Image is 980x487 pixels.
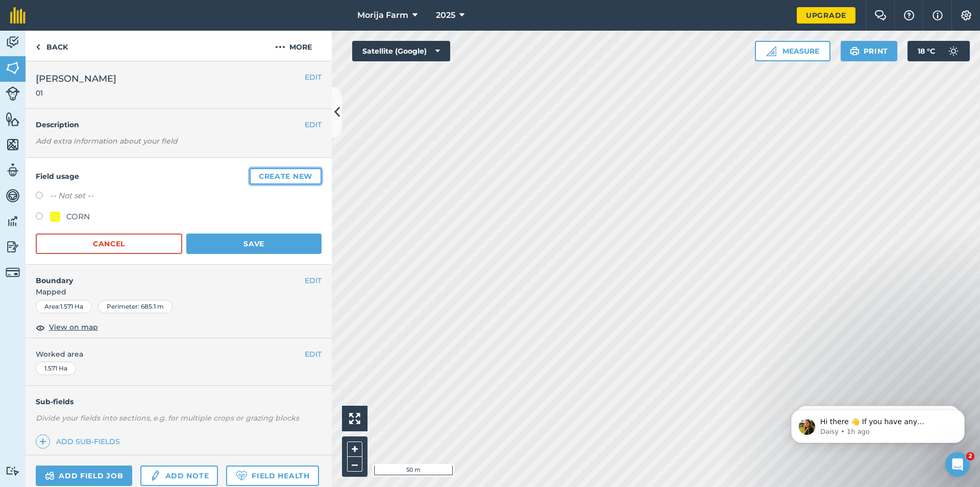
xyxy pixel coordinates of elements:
[39,435,46,448] img: svg+xml;base64,PHN2ZyB4bWxucz0iaHR0cDovL3d3dy53My5vcmcvMjAwMC9zdmciIHdpZHRoPSIxNCIgaGVpZ2h0PSIyNC...
[44,30,176,68] span: Hi there 👋 If you have any questions about our pricing or which plan is right for you, I’m here t...
[44,39,176,49] p: Message from Daisy, sent 1h ago
[347,457,362,472] button: –
[6,214,20,229] img: svg+xml;base64,PD94bWwgdmVyc2lvbj0iMS4wIiBlbmNvZGluZz0idXRmLTgiPz4KPCEtLSBHZW5lcmF0b3I6IEFkb2JlIE...
[349,413,360,424] img: Four arrows, one pointing top left, one top right, one bottom right and the last bottom left
[305,119,322,130] button: EDIT
[305,275,322,286] button: EDIT
[150,470,161,482] img: svg+xml;base64,PD94bWwgdmVyc2lvbj0iMS4wIiBlbmNvZGluZz0idXRmLTgiPz4KPCEtLSBHZW5lcmF0b3I6IEFkb2JlIE...
[352,41,450,61] button: Satellite (Google)
[15,21,189,55] div: message notification from Daisy, 1h ago. Hi there 👋 If you have any questions about our pricing o...
[841,41,898,61] button: Print
[36,413,299,423] em: Divide your fields into sections, e.g. for multiple crops or grazing blocks
[966,452,974,460] span: 2
[797,7,855,24] a: Upgrade
[6,466,20,476] img: svg+xml;base64,PD94bWwgdmVyc2lvbj0iMS4wIiBlbmNvZGluZz0idXRmLTgiPz4KPCEtLSBHZW5lcmF0b3I6IEFkb2JlIE...
[36,119,322,130] h4: Description
[908,41,970,61] button: 18 °C
[36,362,76,375] div: 1.571 Ha
[36,168,322,184] h4: Field usage
[49,321,98,333] span: View on map
[943,41,964,61] img: svg+xml;base64,PD94bWwgdmVyc2lvbj0iMS4wIiBlbmNvZGluZz0idXRmLTgiPz4KPCEtLSBHZW5lcmF0b3I6IEFkb2JlIE...
[50,190,93,202] label: -- Not set --
[36,466,132,486] a: Add field job
[186,234,322,254] button: Save
[275,41,285,53] img: svg+xml;base64,PHN2ZyB4bWxucz0iaHR0cDovL3d3dy53My5vcmcvMjAwMC9zdmciIHdpZHRoPSIyMCIgaGVpZ2h0PSIyNC...
[23,31,39,47] img: Profile image for Daisy
[933,9,943,21] img: svg+xml;base64,PHN2ZyB4bWxucz0iaHR0cDovL3d3dy53My5vcmcvMjAwMC9zdmciIHdpZHRoPSIxNyIgaGVpZ2h0PSIxNy...
[6,35,20,50] img: svg+xml;base64,PD94bWwgdmVyc2lvbj0iMS4wIiBlbmNvZGluZz0idXRmLTgiPz4KPCEtLSBHZW5lcmF0b3I6IEFkb2JlIE...
[766,46,776,56] img: Ruler icon
[347,442,362,457] button: +
[6,265,20,280] img: svg+xml;base64,PD94bWwgdmVyc2lvbj0iMS4wIiBlbmNvZGluZz0idXRmLTgiPz4KPCEtLSBHZW5lcmF0b3I6IEFkb2JlIE...
[6,163,20,178] img: svg+xml;base64,PD94bWwgdmVyc2lvbj0iMS4wIiBlbmNvZGluZz0idXRmLTgiPz4KPCEtLSBHZW5lcmF0b3I6IEFkb2JlIE...
[36,349,322,360] span: Worked area
[36,321,98,334] button: View on map
[36,88,116,98] span: 01
[36,300,92,313] div: Area : 1.571 Ha
[903,10,915,20] img: A question mark icon
[26,31,78,61] a: Back
[26,265,305,286] h4: Boundary
[945,452,970,477] iframe: Intercom live chat
[36,41,40,53] img: svg+xml;base64,PHN2ZyB4bWxucz0iaHR0cDovL3d3dy53My5vcmcvMjAwMC9zdmciIHdpZHRoPSI5IiBoZWlnaHQ9IjI0Ii...
[45,470,55,482] img: svg+xml;base64,PD94bWwgdmVyc2lvbj0iMS4wIiBlbmNvZGluZz0idXRmLTgiPz4KPCEtLSBHZW5lcmF0b3I6IEFkb2JlIE...
[10,7,26,24] img: fieldmargin Logo
[6,60,20,76] img: svg+xml;base64,PHN2ZyB4bWxucz0iaHR0cDovL3d3dy53My5vcmcvMjAwMC9zdmciIHdpZHRoPSI1NiIgaGVpZ2h0PSI2MC...
[755,41,830,61] button: Measure
[6,111,20,127] img: svg+xml;base64,PHN2ZyB4bWxucz0iaHR0cDovL3d3dy53My5vcmcvMjAwMC9zdmciIHdpZHRoPSI1NiIgaGVpZ2h0PSI2MC...
[850,45,860,57] img: svg+xml;base64,PHN2ZyB4bWxucz0iaHR0cDovL3d3dy53My5vcmcvMjAwMC9zdmciIHdpZHRoPSIxOSIgaGVpZ2h0PSIyNC...
[357,9,408,21] span: Morija Farm
[250,168,322,184] button: Create new
[960,10,972,20] img: A cog icon
[26,286,332,297] span: Mapped
[98,300,173,313] div: Perimeter : 685.1 m
[918,41,935,61] span: 18 ° C
[36,321,45,334] img: svg+xml;base64,PHN2ZyB4bWxucz0iaHR0cDovL3d3dy53My5vcmcvMjAwMC9zdmciIHdpZHRoPSIxOCIgaGVpZ2h0PSIyNC...
[874,10,887,20] img: Two speech bubbles overlapping with the left bubble in the forefront
[36,136,178,146] em: Add extra information about your field
[6,239,20,254] img: svg+xml;base64,PD94bWwgdmVyc2lvbj0iMS4wIiBlbmNvZGluZz0idXRmLTgiPz4KPCEtLSBHZW5lcmF0b3I6IEFkb2JlIE...
[140,466,218,486] a: Add note
[226,466,318,486] a: Field Health
[255,31,332,61] button: More
[36,434,124,449] a: Add sub-fields
[776,388,980,459] iframe: Intercom notifications message
[305,72,322,83] button: EDIT
[66,211,90,223] div: CORN
[6,137,20,152] img: svg+xml;base64,PHN2ZyB4bWxucz0iaHR0cDovL3d3dy53My5vcmcvMjAwMC9zdmciIHdpZHRoPSI1NiIgaGVpZ2h0PSI2MC...
[36,72,116,86] span: [PERSON_NAME]
[6,188,20,203] img: svg+xml;base64,PD94bWwgdmVyc2lvbj0iMS4wIiBlbmNvZGluZz0idXRmLTgiPz4KPCEtLSBHZW5lcmF0b3I6IEFkb2JlIE...
[436,9,455,21] span: 2025
[26,396,332,407] h4: Sub-fields
[6,86,20,101] img: svg+xml;base64,PD94bWwgdmVyc2lvbj0iMS4wIiBlbmNvZGluZz0idXRmLTgiPz4KPCEtLSBHZW5lcmF0b3I6IEFkb2JlIE...
[36,234,182,254] button: Cancel
[305,349,322,360] button: EDIT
